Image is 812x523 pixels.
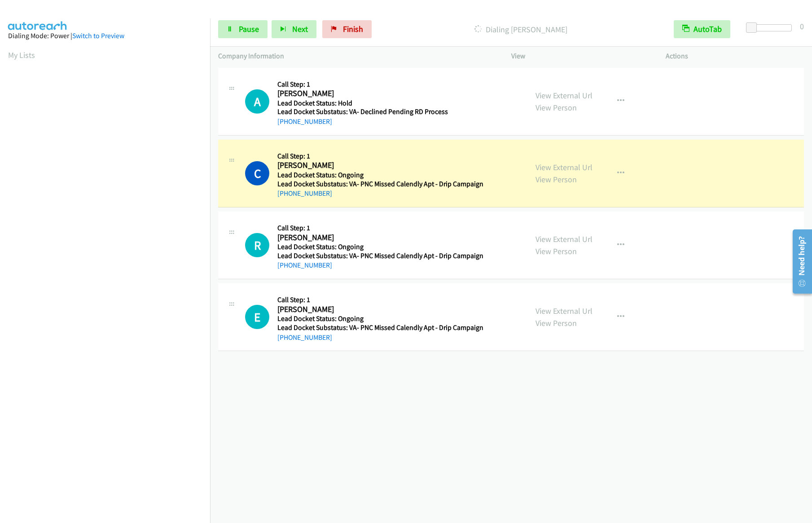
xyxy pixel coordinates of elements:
a: View Person [535,246,577,256]
a: View Person [535,174,577,185]
h5: Lead Docket Substatus: VA- PNC Missed Calendly Apt - Drip Campaign [277,180,483,189]
h2: [PERSON_NAME] [277,160,480,171]
h5: Call Step: 1 [277,295,483,304]
h5: Call Step: 1 [277,224,483,233]
a: [PHONE_NUMBER] [277,189,332,198]
h5: Lead Docket Substatus: VA- PNC Missed Calendly Apt - Drip Campaign [277,323,483,332]
a: View Person [535,318,577,328]
a: Switch to Preview [72,31,124,40]
h1: E [245,305,269,329]
a: View External Url [535,306,593,316]
p: Company Information [218,51,495,62]
a: Finish [322,20,372,38]
h5: Call Step: 1 [277,80,480,89]
a: Pause [218,20,268,38]
p: Actions [666,51,804,62]
a: [PHONE_NUMBER] [277,261,332,269]
h2: [PERSON_NAME] [277,233,480,243]
h5: Lead Docket Status: Ongoing [277,171,483,180]
a: View External Url [535,162,593,172]
a: [PHONE_NUMBER] [277,117,332,126]
h2: [PERSON_NAME] [277,88,480,99]
div: Delay between calls (in seconds) [751,24,792,31]
p: Dialing [PERSON_NAME] [384,23,658,35]
a: View External Url [535,90,593,101]
a: View Person [535,102,577,113]
iframe: Resource Center [786,226,812,297]
h2: [PERSON_NAME] [277,304,480,315]
div: Dialing Mode: Power | [8,31,202,41]
h1: A [245,89,269,114]
h5: Lead Docket Substatus: VA- PNC Missed Calendly Apt - Drip Campaign [277,251,483,260]
div: The call is yet to be attempted [245,305,269,329]
button: AutoTab [674,20,730,38]
a: My Lists [8,50,35,60]
button: Next [272,20,316,38]
div: The call is yet to be attempted [245,89,269,114]
iframe: Dialpad [8,69,210,496]
h5: Lead Docket Substatus: VA- Declined Pending RD Process [277,107,480,116]
p: View [511,51,650,62]
h1: C [245,161,269,185]
span: Pause [239,24,259,34]
h5: Lead Docket Status: Ongoing [277,242,483,251]
span: Next [292,24,308,34]
h1: R [245,233,269,257]
a: View External Url [535,234,593,244]
div: 0 [800,20,804,32]
div: The call is yet to be attempted [245,233,269,257]
h5: Call Step: 1 [277,152,483,161]
h5: Lead Docket Status: Hold [277,99,480,108]
a: [PHONE_NUMBER] [277,333,332,342]
span: Finish [343,24,363,34]
h5: Lead Docket Status: Ongoing [277,314,483,323]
